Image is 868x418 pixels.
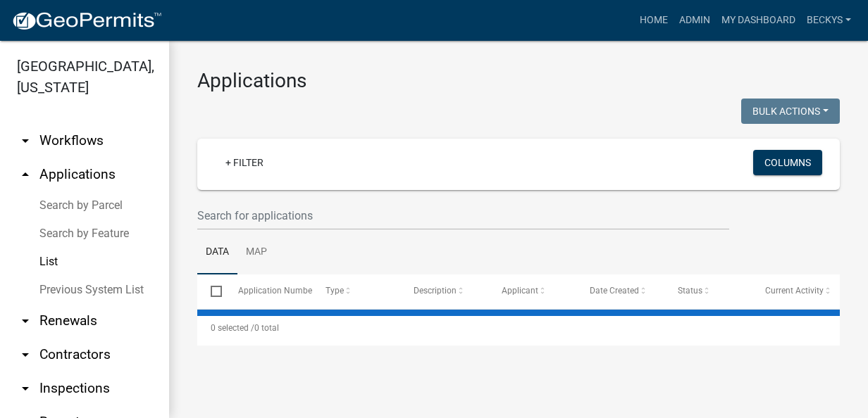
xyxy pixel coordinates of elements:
[17,380,34,397] i: arrow_drop_down
[801,7,857,34] a: beckys
[237,230,275,275] a: Map
[753,150,822,175] button: Columns
[741,99,840,124] button: Bulk Actions
[17,312,34,329] i: arrow_drop_down
[400,274,488,308] datatable-header-cell: Description
[325,286,344,296] span: Type
[17,346,34,363] i: arrow_drop_down
[664,274,752,308] datatable-header-cell: Status
[502,286,538,296] span: Applicant
[197,310,840,346] div: 0 total
[678,286,702,296] span: Status
[197,201,729,230] input: Search for applications
[197,230,237,275] a: Data
[414,286,457,296] span: Description
[17,132,34,149] i: arrow_drop_down
[312,274,400,308] datatable-header-cell: Type
[488,274,576,308] datatable-header-cell: Applicant
[590,286,639,296] span: Date Created
[211,323,254,333] span: 0 selected /
[238,286,315,296] span: Application Number
[765,286,824,296] span: Current Activity
[197,69,840,93] h3: Applications
[634,7,674,34] a: Home
[214,150,275,175] a: + Filter
[716,7,801,34] a: My Dashboard
[752,274,840,308] datatable-header-cell: Current Activity
[17,166,34,183] i: arrow_drop_up
[576,274,664,308] datatable-header-cell: Date Created
[224,274,312,308] datatable-header-cell: Application Number
[197,274,224,308] datatable-header-cell: Select
[674,7,716,34] a: Admin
